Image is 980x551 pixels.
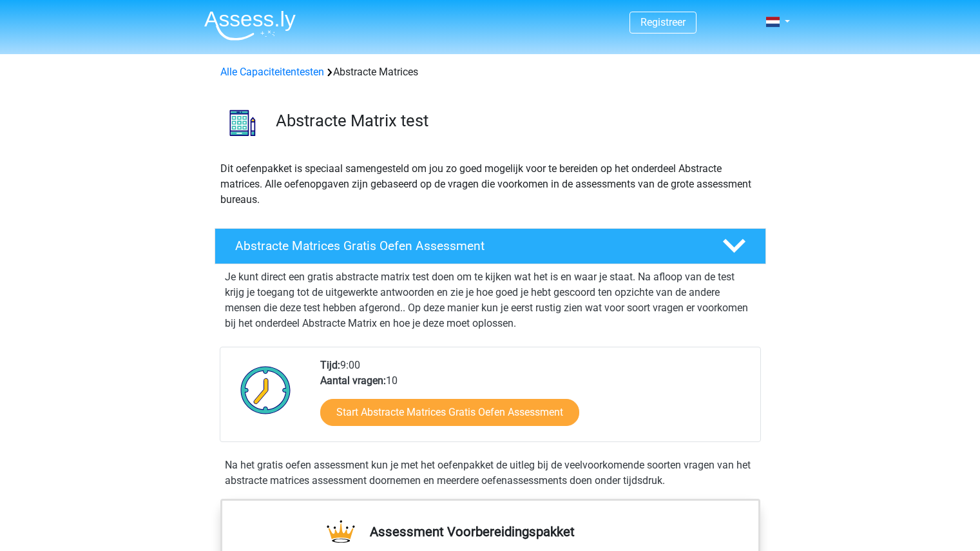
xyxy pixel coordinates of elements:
div: 9:00 10 [311,358,760,441]
b: Tijd: [320,359,340,371]
div: Na het gratis oefen assessment kun je met het oefenpakket de uitleg bij de veelvoorkomende soorte... [220,458,761,488]
p: Je kunt direct een gratis abstracte matrix test doen om te kijken wat het is en waar je staat. Na... [225,269,756,331]
img: abstracte matrices [215,95,270,150]
img: Assessly [204,10,296,41]
div: Abstracte Matrices [215,64,765,80]
b: Aantal vragen: [320,374,386,387]
a: Abstracte Matrices Gratis Oefen Assessment [209,228,771,264]
p: Dit oefenpakket is speciaal samengesteld om jou zo goed mogelijk voor te bereiden op het onderdee... [220,161,760,208]
a: Start Abstracte Matrices Gratis Oefen Assessment [320,399,579,426]
h4: Abstracte Matrices Gratis Oefen Assessment [235,238,702,253]
h3: Abstracte Matrix test [276,111,756,131]
a: Alle Capaciteitentesten [220,66,324,78]
img: Klok [233,358,298,422]
a: Registreer [640,16,686,28]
